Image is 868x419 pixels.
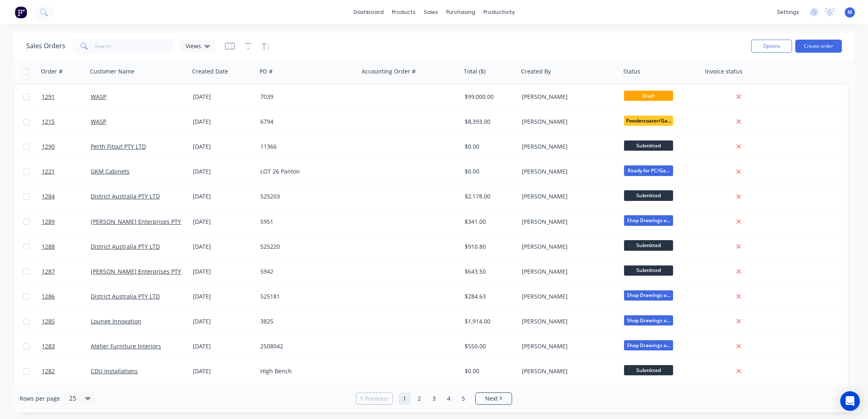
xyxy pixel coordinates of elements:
[193,342,254,350] div: [DATE]
[42,309,91,334] a: 1285
[388,6,420,18] div: products
[42,134,91,159] a: 1290
[353,392,515,405] ul: Pagination
[91,118,106,125] a: WASP
[42,167,55,176] span: 1221
[457,392,470,405] a: Page 5
[624,140,673,151] span: Submitted
[91,167,130,175] a: GKM Cabinets
[465,192,513,201] div: $2,178.00
[522,342,613,350] div: [PERSON_NAME]
[90,67,134,76] div: Customer Name
[413,392,425,405] a: Page 2
[624,91,673,101] span: Draft
[465,367,513,375] div: $0.00
[91,292,160,300] a: District Australia PTY LTD
[465,243,513,251] div: $910.80
[465,317,513,325] div: $1,914.00
[485,394,498,403] span: Next
[42,159,91,184] a: 1221
[91,243,160,250] a: District Australia PTY LTD
[522,243,613,251] div: [PERSON_NAME]
[260,218,351,226] div: 5951
[349,6,388,18] a: dashboard
[193,143,254,151] div: [DATE]
[465,267,513,276] div: $643.50
[362,67,416,76] div: Accounting Order #
[260,317,351,325] div: 3825
[193,167,254,176] div: [DATE]
[42,93,55,101] span: 1291
[624,165,673,176] span: Ready for PC/Ga...
[42,267,55,276] span: 1287
[42,109,91,134] a: 1215
[521,67,551,76] div: Created By
[624,290,673,301] span: Shop Drawings a...
[42,359,91,383] a: 1282
[522,192,613,201] div: [PERSON_NAME]
[193,367,254,375] div: [DATE]
[443,392,455,405] a: Page 4
[624,215,673,225] span: Shop Drawings a...
[260,67,273,76] div: PO #
[522,118,613,126] div: [PERSON_NAME]
[522,267,613,276] div: [PERSON_NAME]
[773,6,803,18] div: settings
[42,292,55,301] span: 1286
[193,93,254,101] div: [DATE]
[260,143,351,151] div: 11366
[91,218,193,225] a: [PERSON_NAME] Enterprises PTY LTD
[91,367,138,375] a: CDU Installations
[522,367,613,375] div: [PERSON_NAME]
[624,340,673,350] span: Shop Drawings a...
[465,93,513,101] div: $99,000.00
[479,6,519,18] div: productivity
[42,284,91,309] a: 1286
[260,93,351,101] div: 7039
[428,392,440,405] a: Page 3
[260,342,351,350] div: 2508042
[705,67,743,76] div: Invoice status
[522,167,613,176] div: [PERSON_NAME]
[260,192,351,201] div: 525203
[522,218,613,226] div: [PERSON_NAME]
[624,190,673,201] span: Submitted
[41,67,63,76] div: Order #
[260,118,351,126] div: 6794
[91,192,160,200] a: District Australia PTY LTD
[91,317,141,325] a: Lounge Innovation
[260,243,351,251] div: 525220
[91,93,106,100] a: WASP
[522,143,613,151] div: [PERSON_NAME]
[193,243,254,251] div: [DATE]
[15,6,27,18] img: Factory
[260,367,351,375] div: HIgh Bench
[42,209,91,234] a: 1289
[465,342,513,350] div: $550.00
[42,317,55,325] span: 1285
[42,234,91,259] a: 1288
[193,118,254,126] div: [DATE]
[751,40,792,53] button: Options
[624,315,673,325] span: Shop Drawings a...
[465,143,513,151] div: $0.00
[42,184,91,209] a: 1284
[398,392,411,405] a: Page 1 is your current page
[465,118,513,126] div: $8,393.00
[193,192,254,201] div: [DATE]
[624,365,673,375] span: Submitted
[624,116,673,126] span: Powdercoater/Ga...
[193,218,254,226] div: [DATE]
[193,267,254,276] div: [DATE]
[260,267,351,276] div: 5942
[42,367,55,375] span: 1282
[522,93,613,101] div: [PERSON_NAME]
[522,292,613,301] div: [PERSON_NAME]
[624,240,673,250] span: Submitted
[193,292,254,301] div: [DATE]
[42,259,91,284] a: 1287
[365,394,388,403] span: Previous
[193,317,254,325] div: [DATE]
[91,143,146,150] a: Perth Fitout PTY LTD
[42,218,55,226] span: 1289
